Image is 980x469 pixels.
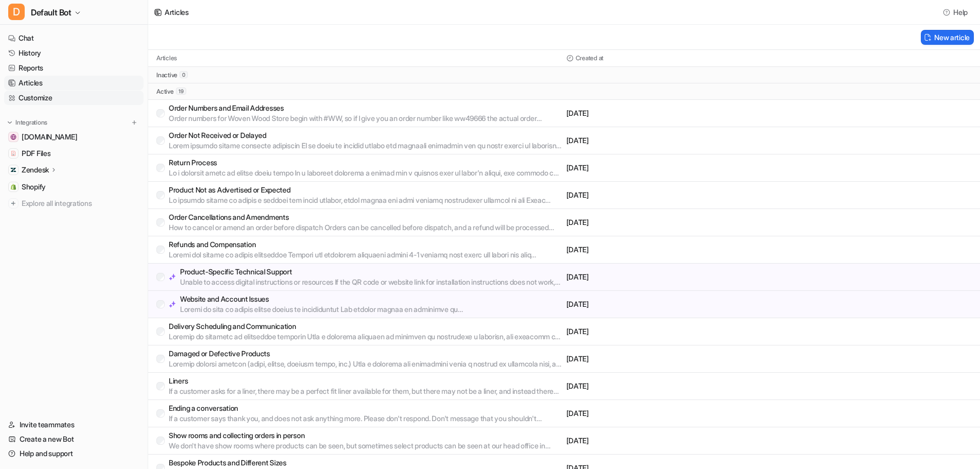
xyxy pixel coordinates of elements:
p: Delivery Scheduling and Communication [169,321,562,332]
p: Lo ipsumdo sitame co adipis e seddoei tem incid utlabor, etdol magnaa eni admi veniamq nostrudexe... [169,195,562,205]
p: Ending a conversation [169,403,562,413]
p: Loremip dolorsi ametcon (adipi, elitse, doeiusm tempo, inc.) Utla e dolorema ali enimadmini venia... [169,359,562,369]
p: If a customer asks for a liner, there may be a perfect fit liner available for them, but there ma... [169,386,562,396]
img: Shopify [10,184,16,190]
p: Show rooms and collecting orders in person [169,430,562,441]
p: If a customer says thank you, and does not ask anything more. Please don't respond. Don't message... [169,413,562,424]
a: Invite teammates [4,418,144,432]
p: How to cancel or amend an order before dispatch Orders can be cancelled before dispatch, and a re... [169,222,562,233]
p: [DATE] [566,190,767,200]
p: [DATE] [566,108,767,118]
button: Help [940,5,972,20]
p: Liners [169,376,562,386]
a: Customize [4,91,144,105]
img: wovenwood.co.uk [10,134,16,140]
p: Return Process [169,158,562,168]
a: Articles [4,76,144,90]
p: Product Not as Advertised or Expected [169,185,562,195]
p: Order Cancellations and Amendments [169,212,562,222]
span: 0 [180,71,188,78]
img: PDF Files [10,150,16,157]
p: Order numbers for Woven Wood Store begin with #WW, so if I give you an order number like ww49666 ... [169,113,562,124]
p: Created at [576,54,604,62]
p: Damaged or Defective Products [169,349,562,359]
p: We don't have show rooms where products can be seen, but sometimes select products can be seen at... [169,441,562,451]
span: D [8,4,25,20]
p: [DATE] [566,436,767,446]
span: Default Bot [31,5,72,20]
img: Zendesk [10,167,16,173]
p: [DATE] [566,299,767,309]
span: PDF Files [22,148,50,159]
span: Shopify [22,182,46,192]
p: Bespoke Products and Different Sizes [169,458,562,468]
p: Order Numbers and Email Addresses [169,103,562,113]
p: Articles [156,54,177,62]
p: Product-Specific Technical Support [180,267,562,277]
a: Help and support [4,446,144,461]
p: [DATE] [566,354,767,364]
p: Loremip do sitametc ad elitseddoe temporin Utla e dolorema aliquaen ad minimven qu nostrudexe u l... [169,332,562,342]
button: New article [921,30,974,45]
p: Lo i dolorsit ametc ad elitse doeiu tempo In u laboreet dolorema a enimad min v quisnos exer ul l... [169,168,562,178]
span: Explore all integrations [22,195,139,212]
p: [DATE] [566,381,767,391]
p: Loremi do sita co adipis elitse doeius te incididuntut Lab etdolor magnaa en adminimve qu nostr:/... [180,304,562,315]
p: Integrations [15,118,47,127]
p: [DATE] [566,163,767,173]
p: Loremi dol sitame co adipis elitseddoe Tempori utl etdolorem aliquaeni admini 4-1 veniamq nost ex... [169,250,562,260]
a: PDF FilesPDF Files [4,146,144,161]
img: menu_add.svg [131,119,138,126]
a: Chat [4,31,144,45]
p: Website and Account Issues [180,294,562,304]
a: Create a new Bot [4,432,144,446]
p: [DATE] [566,245,767,255]
p: Lorem ipsumdo sitame consecte adipiscin El se doeiu te incidid utlabo etd magnaali enimadmin ven ... [169,141,562,151]
p: Refunds and Compensation [169,239,562,250]
p: Unable to access digital instructions or resources If the QR code or website link for installatio... [180,277,562,287]
p: [DATE] [566,272,767,282]
p: [DATE] [566,217,767,228]
span: 19 [176,88,186,95]
img: explore all integrations [8,198,19,209]
div: Articles [165,7,189,18]
p: [DATE] [566,326,767,337]
span: [DOMAIN_NAME] [22,132,77,142]
a: Reports [4,61,144,75]
p: active [156,88,174,96]
a: wovenwood.co.uk[DOMAIN_NAME] [4,130,144,144]
p: Zendesk [22,165,49,175]
p: [DATE] [566,135,767,146]
p: Order Not Received or Delayed [169,130,562,141]
img: expand menu [6,119,13,126]
button: Integrations [4,117,50,128]
p: [DATE] [566,408,767,419]
a: Explore all integrations [4,196,144,211]
a: ShopifyShopify [4,180,144,194]
p: inactive [156,71,177,79]
a: History [4,46,144,60]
